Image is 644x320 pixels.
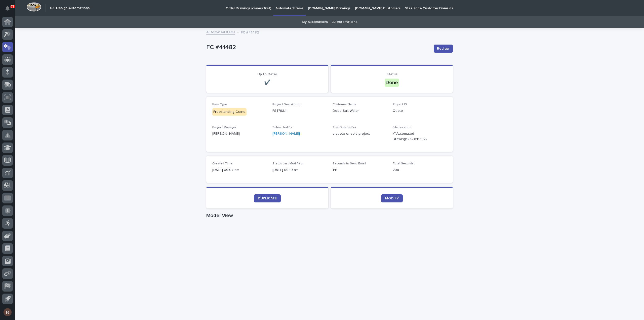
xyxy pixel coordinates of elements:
[254,194,281,202] a: DUPLICATE
[26,2,41,12] img: Workspace Logo
[11,5,14,8] p: 73
[272,167,327,173] p: [DATE] 09:10 am
[6,6,13,14] div: Notifications73
[386,73,397,76] span: Status
[333,131,387,136] p: a quote or sold project
[206,44,430,51] p: FC #41482
[393,108,447,114] p: Quote
[206,29,235,35] a: Automated Items
[385,79,399,87] div: Done
[212,162,232,165] span: Created Time
[272,162,302,165] span: Status Last Modified
[212,103,227,106] span: Item Type
[332,16,357,28] a: All Automations
[333,103,356,106] span: Customer Name
[272,131,300,136] a: [PERSON_NAME]
[393,103,407,106] span: Project ID
[393,167,447,173] p: 208
[50,6,90,10] h2: 03. Design Automations
[434,45,453,53] button: Redraw
[212,108,247,116] div: Freestanding Crane
[333,162,366,165] span: Seconds to Send Email
[2,3,13,14] button: Notifications
[272,126,292,129] span: Submitted By
[333,167,387,173] p: 141
[393,126,411,129] span: File Location
[385,197,399,200] span: MODIFY
[272,103,300,106] span: Project Description
[393,162,414,165] span: Total Seconds
[258,197,277,200] span: DUPLICATE
[333,108,387,114] p: Deep Salt Water
[393,131,435,142] : Y:\Automated Drawings\FC #41482\
[241,29,259,35] p: FC #41482
[333,126,358,129] span: This Order is For...
[257,73,277,76] span: Up to Date?
[206,212,453,219] h1: Model View
[302,16,328,28] a: My Automations
[212,80,322,86] p: ✔️
[272,108,327,114] p: FSTRUL1
[212,131,266,136] p: [PERSON_NAME]
[437,46,450,51] span: Redraw
[2,307,13,317] button: users-avatar
[212,167,266,173] p: [DATE] 09:07 am
[381,194,403,202] a: MODIFY
[212,126,236,129] span: Project Manager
